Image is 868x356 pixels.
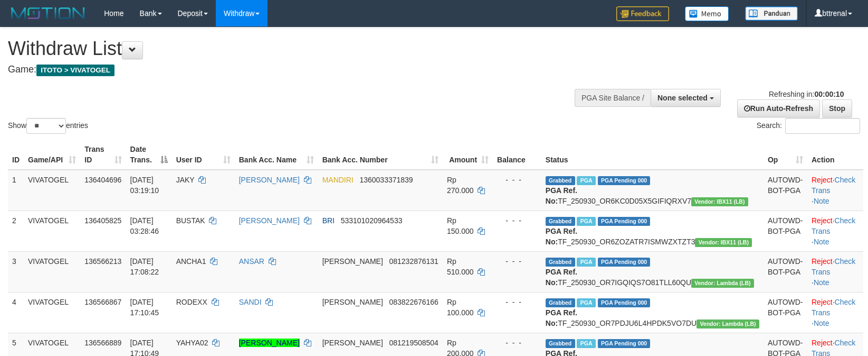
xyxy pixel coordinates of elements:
[36,65,115,76] span: ITOTO > VIVATOGEL
[577,176,595,185] span: Marked by bttrenal
[697,320,759,328] span: Vendor URL: https://dashboard.q2checkout.com/secure
[807,170,863,211] td: · ·
[764,251,807,292] td: AUTOWD-BOT-PGA
[657,94,708,102] span: None selected
[546,186,577,205] b: PGA Ref. No:
[812,176,833,184] a: Reject
[814,238,829,246] a: Note
[546,258,575,267] span: Grabbed
[176,176,195,184] span: JAKY
[737,99,820,117] a: Run Auto-Refresh
[541,211,764,251] td: TF_250930_OR6ZOZATR7ISMWZXTZT3
[389,257,438,266] span: Copy 081232876131 to clipboard
[497,297,537,307] div: - - -
[130,176,159,195] span: [DATE] 03:19:10
[814,319,829,327] a: Note
[807,140,863,170] th: Action
[812,298,855,317] a: Check Trans
[814,90,844,98] strong: 00:00:10
[443,140,493,170] th: Amount: activate to sort column ascending
[24,292,80,333] td: VIVATOGEL
[26,118,66,134] select: Showentries
[577,258,595,267] span: Marked by bttwdluis
[322,216,335,225] span: BRI
[757,118,860,134] label: Search:
[24,170,80,211] td: VIVATOGEL
[239,339,300,347] a: [PERSON_NAME]
[8,251,24,292] td: 3
[812,257,833,266] a: Reject
[447,176,474,195] span: Rp 270.000
[8,118,88,134] label: Show entries
[8,38,568,59] h1: Withdraw List
[8,140,24,170] th: ID
[341,216,403,225] span: Copy 533101020964533 to clipboard
[814,197,829,205] a: Note
[24,140,80,170] th: Game/API: activate to sort column ascending
[577,217,595,226] span: Marked by bttrenal
[84,257,121,266] span: 136566213
[8,65,568,75] h4: Game:
[541,292,764,333] td: TF_250930_OR7PDJU6L4HPDK5VO7DU
[546,298,575,307] span: Grabbed
[8,5,88,21] img: MOTION_logo.png
[598,217,651,226] span: PGA Pending
[807,211,863,251] td: · ·
[322,298,383,306] span: [PERSON_NAME]
[84,298,121,306] span: 136566867
[8,170,24,211] td: 1
[497,175,537,185] div: - - -
[84,176,121,184] span: 136404696
[769,90,844,98] span: Refreshing in:
[812,176,855,195] a: Check Trans
[616,6,669,21] img: Feedback.jpg
[598,176,651,185] span: PGA Pending
[575,89,651,107] div: PGA Site Balance /
[322,257,383,266] span: [PERSON_NAME]
[389,339,438,347] span: Copy 081219508504 to clipboard
[447,298,474,317] span: Rp 100.000
[126,140,172,170] th: Date Trans.: activate to sort column descending
[359,176,413,184] span: Copy 1360033371839 to clipboard
[541,140,764,170] th: Status
[577,339,595,348] span: Marked by bttwdluis
[130,257,159,276] span: [DATE] 17:08:22
[239,257,264,266] a: ANSAR
[8,211,24,251] td: 2
[812,257,855,276] a: Check Trans
[84,339,121,347] span: 136566889
[8,292,24,333] td: 4
[176,216,205,225] span: BUSTAK
[493,140,541,170] th: Balance
[176,339,208,347] span: YAHYA02
[812,216,855,235] a: Check Trans
[541,170,764,211] td: TF_250930_OR6KC0D05X5GIFIQRXV7
[812,216,833,225] a: Reject
[764,211,807,251] td: AUTOWD-BOT-PGA
[745,6,798,21] img: panduan.png
[764,140,807,170] th: Op: activate to sort column ascending
[814,278,829,287] a: Note
[130,298,159,317] span: [DATE] 17:10:45
[546,308,577,327] b: PGA Ref. No:
[80,140,126,170] th: Trans ID: activate to sort column ascending
[176,298,207,306] span: RODEXX
[546,176,575,185] span: Grabbed
[685,6,729,21] img: Button%20Memo.svg
[812,339,833,347] a: Reject
[546,339,575,348] span: Grabbed
[497,337,537,348] div: - - -
[695,238,752,247] span: Vendor URL: https://dashboard.q2checkout.com/secure
[577,298,595,307] span: Marked by bttwdluis
[541,251,764,292] td: TF_250930_OR7IGQIQS7O81TLL60QU
[24,251,80,292] td: VIVATOGEL
[497,215,537,226] div: - - -
[807,251,863,292] td: · ·
[822,99,852,117] a: Stop
[447,216,474,235] span: Rp 150.000
[322,339,383,347] span: [PERSON_NAME]
[691,197,748,206] span: Vendor URL: https://dashboard.q2checkout.com/secure
[812,298,833,306] a: Reject
[322,176,354,184] span: MANDIRI
[130,216,159,235] span: [DATE] 03:28:46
